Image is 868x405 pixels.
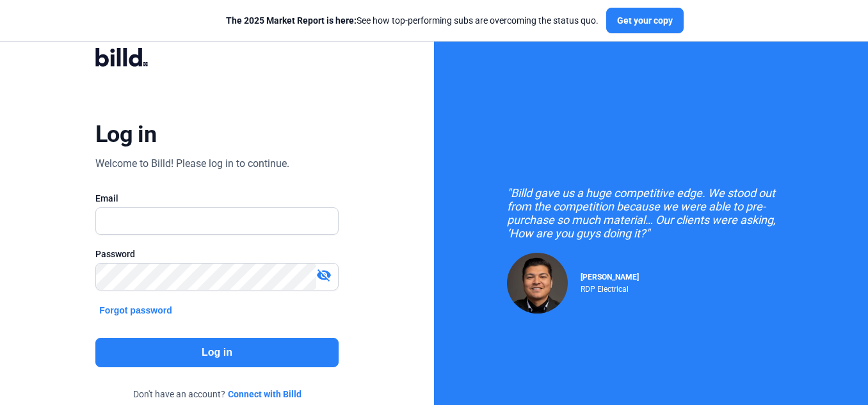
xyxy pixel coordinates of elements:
span: [PERSON_NAME] [581,273,639,282]
mat-icon: visibility_off [316,267,332,283]
button: Forgot password [95,303,176,317]
div: See how top-performing subs are overcoming the status quo. [226,14,599,27]
a: Connect with Billd [228,388,301,401]
div: Don't have an account? [95,388,339,401]
button: Log in [95,338,339,367]
div: Email [95,192,339,205]
button: Get your copy [606,8,684,33]
img: Raul Pacheco [507,253,568,314]
span: The 2025 Market Report is here: [226,15,357,26]
div: "Billd gave us a huge competitive edge. We stood out from the competition because we were able to... [507,186,795,240]
div: RDP Electrical [581,282,639,294]
div: Log in [95,120,156,148]
div: Welcome to Billd! Please log in to continue. [95,156,289,171]
div: Password [95,248,339,260]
